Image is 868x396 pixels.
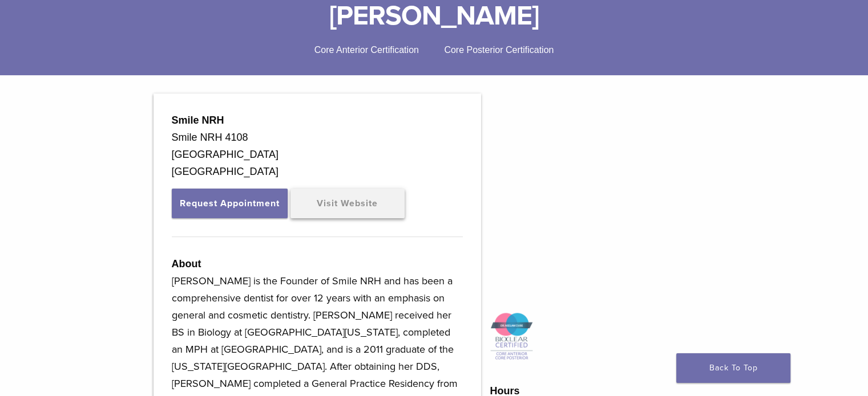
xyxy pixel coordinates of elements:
[32,2,837,30] h1: [PERSON_NAME]
[172,258,201,270] strong: About
[314,45,419,55] span: Core Anterior Certification
[172,146,463,180] div: [GEOGRAPHIC_DATA] [GEOGRAPHIC_DATA]
[676,353,790,383] a: Back To Top
[444,45,554,55] span: Core Posterior Certification
[490,312,533,361] img: Icon
[290,189,405,218] a: Visit Website
[172,129,463,146] div: Smile NRH 4108
[172,189,288,218] button: Request Appointment
[172,115,224,126] strong: Smile NRH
